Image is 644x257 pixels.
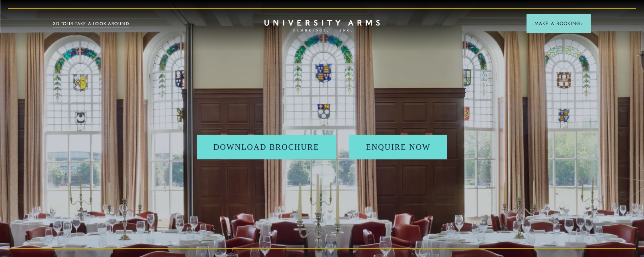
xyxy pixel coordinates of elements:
span: Make a Booking [534,20,583,27]
a: Enquire Now [349,135,448,159]
a: Download Brochure [197,135,336,159]
button: Make a BookingArrow icon [527,14,591,33]
a: Home [264,20,380,32]
a: 3D TOUR:TAKE A LOOK AROUND [53,20,129,27]
img: Arrow icon [580,22,583,25]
